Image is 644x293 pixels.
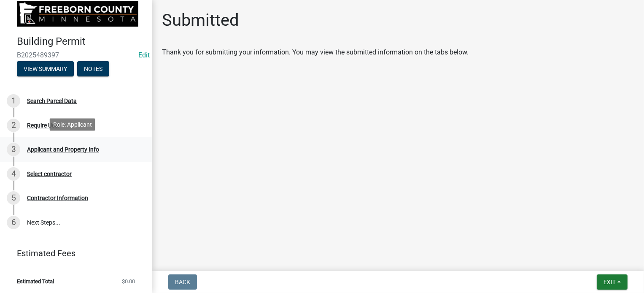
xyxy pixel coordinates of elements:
wm-modal-confirm: Summary [17,66,74,73]
h4: Building Permit [17,35,145,48]
div: Applicant and Property Info [27,146,99,152]
div: Contractor Information [27,195,88,201]
a: Edit [138,51,150,59]
span: Exit [604,279,616,285]
div: Role: Applicant [50,118,95,130]
div: 3 [7,143,20,156]
div: 1 [7,94,20,108]
a: Estimated Fees [7,245,138,262]
img: Freeborn County, Minnesota [17,1,138,27]
button: Notes [77,61,109,76]
div: 6 [7,216,20,229]
span: Back [175,279,190,285]
h1: Submitted [162,10,239,30]
wm-modal-confirm: Edit Application Number [138,51,150,59]
div: Thank you for submitting your information. You may view the submitted information on the tabs below. [162,47,634,57]
span: B2025489397 [17,51,135,59]
div: 2 [7,119,20,132]
span: Estimated Total [17,279,54,284]
div: Select contractor [27,171,72,177]
div: 5 [7,191,20,205]
button: Exit [597,274,628,290]
div: Search Parcel Data [27,98,77,104]
span: $0.00 [122,279,135,284]
button: Back [168,274,197,290]
wm-modal-confirm: Notes [77,66,109,73]
button: View Summary [17,61,74,76]
div: Require User [27,122,60,128]
div: 4 [7,167,20,181]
